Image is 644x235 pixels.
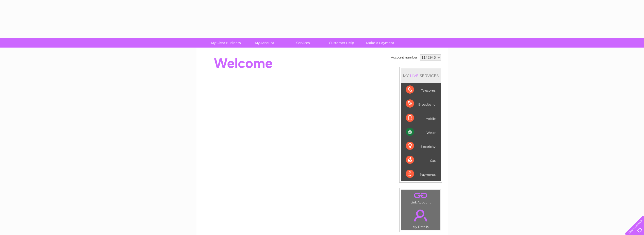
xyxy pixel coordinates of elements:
[282,38,324,48] a: Services
[406,139,436,153] div: Electricity
[359,38,401,48] a: Make A Payment
[406,111,436,125] div: Mobile
[205,38,247,48] a: My Clear Business
[403,207,439,224] a: .
[401,68,441,83] div: MY SERVICES
[406,97,436,111] div: Broadband
[390,53,419,62] td: Account number
[243,38,285,48] a: My Account
[321,38,362,48] a: Customer Help
[409,73,420,78] div: LIVE
[406,83,436,97] div: Telecoms
[401,205,440,230] td: My Details
[403,191,439,200] a: .
[401,189,440,205] td: Link Account
[406,125,436,139] div: Water
[406,167,436,181] div: Payments
[406,153,436,167] div: Gas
